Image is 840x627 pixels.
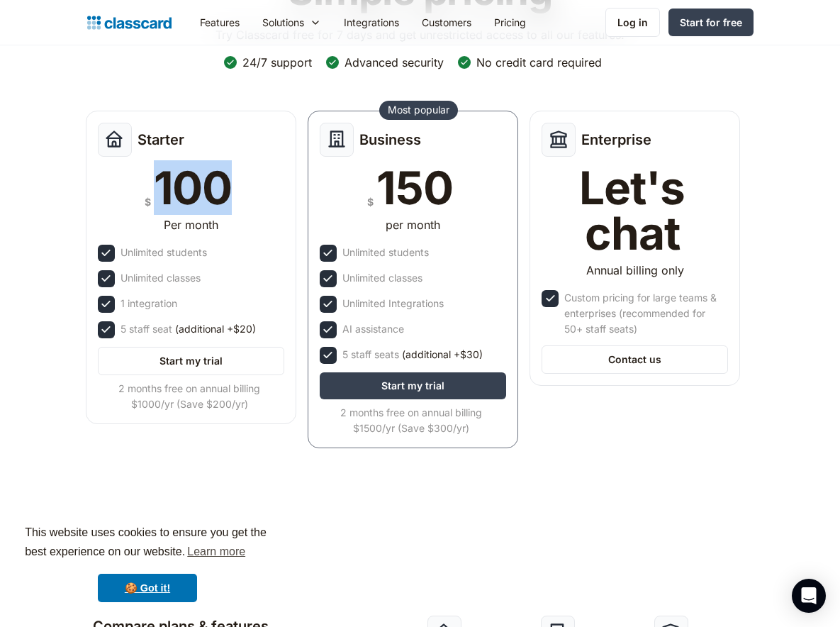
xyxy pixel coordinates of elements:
[98,381,281,412] div: 2 months free on annual billing $1000/yr (Save $200/yr)
[564,290,725,337] div: Custom pricing for large teams & enterprises (recommended for 50+ staff seats)
[367,193,374,211] div: $
[342,347,483,362] div: 5 staff seats
[342,296,444,311] div: Unlimited Integrations
[386,216,440,233] div: per month
[586,262,684,279] div: Annual billing only
[332,6,410,38] a: Integrations
[680,15,742,30] div: Start for free
[262,15,304,30] div: Solutions
[164,216,218,233] div: Per month
[121,270,201,286] div: Unlimited classes
[402,347,483,362] span: (additional +$30)
[581,131,651,148] h2: Enterprise
[320,372,506,399] a: Start my trial
[668,9,754,36] a: Start for free
[388,103,449,117] div: Most popular
[185,541,247,562] a: learn more about cookies
[121,296,177,311] div: 1 integration
[242,55,312,70] div: 24/7 support
[617,15,648,30] div: Log in
[121,321,256,337] div: 5 staff seat
[138,131,184,148] h2: Starter
[342,270,422,286] div: Unlimited classes
[342,245,429,260] div: Unlimited students
[542,165,722,256] div: Let's chat
[483,6,537,38] a: Pricing
[342,321,404,337] div: AI assistance
[410,6,483,38] a: Customers
[251,6,332,38] div: Solutions
[121,245,207,260] div: Unlimited students
[145,193,151,211] div: $
[98,347,284,375] a: Start my trial
[25,524,270,562] span: This website uses cookies to ensure you get the best experience on our website.
[792,579,826,613] div: Open Intercom Messenger
[189,6,251,38] a: Features
[345,55,444,70] div: Advanced security
[175,321,256,337] span: (additional +$20)
[376,165,452,211] div: 150
[359,131,421,148] h2: Business
[320,405,503,436] div: 2 months free on annual billing $1500/yr (Save $300/yr)
[11,511,284,616] div: cookieconsent
[476,55,602,70] div: No credit card required
[154,165,232,211] div: 100
[542,345,728,374] a: Contact us
[605,8,660,37] a: Log in
[98,574,197,602] a: dismiss cookie message
[87,13,172,33] a: home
